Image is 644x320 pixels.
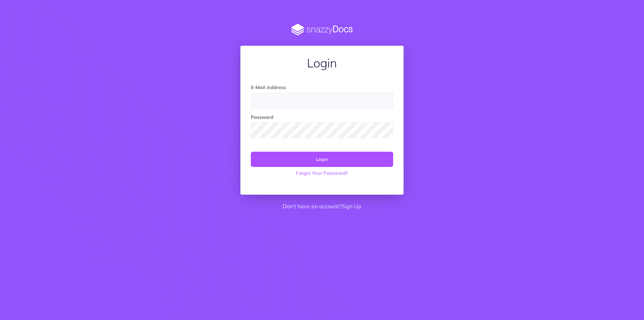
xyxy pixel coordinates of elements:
[251,56,393,70] h1: Login
[240,202,404,211] p: Don't have an account?
[240,24,404,36] img: SnazzyDocs Logo
[251,113,273,121] label: Password
[251,167,393,179] a: Forgot Your Password?
[341,203,361,210] a: Sign Up
[251,152,393,167] button: Login
[251,84,286,91] label: E-Mail Address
